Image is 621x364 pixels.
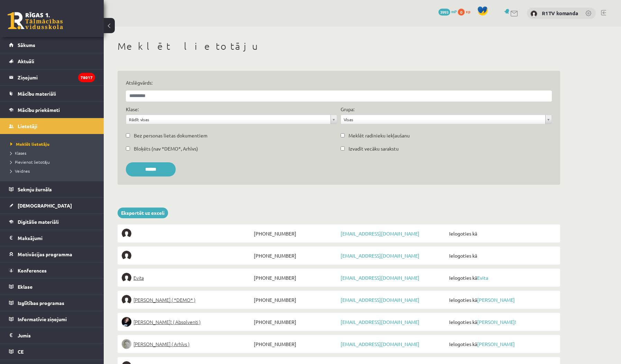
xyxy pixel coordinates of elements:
a: Lietotāji [9,118,95,134]
span: Rādīt visas [129,115,328,124]
a: Veidnes [10,168,97,174]
span: [PHONE_NUMBER] [252,251,339,260]
a: Eklase [9,279,95,295]
a: Informatīvie ziņojumi [9,311,95,327]
a: Jumis [9,327,95,343]
a: [EMAIL_ADDRESS][DOMAIN_NAME] [341,341,419,347]
span: Meklēt lietotāju [10,141,49,147]
span: [PHONE_NUMBER] [252,317,339,327]
a: [EMAIL_ADDRESS][DOMAIN_NAME] [341,319,419,325]
span: Ielogoties kā [447,273,556,282]
a: [EMAIL_ADDRESS][DOMAIN_NAME] [341,297,419,303]
a: 3993 mP [438,9,457,14]
label: Bloķēts (nav *DEMO*, Arhīvs) [134,145,198,152]
span: [PERSON_NAME] ( Arhīvs ) [133,339,189,349]
legend: Ziņojumi [18,69,95,85]
span: [PHONE_NUMBER] [252,295,339,305]
span: Jumis [18,332,31,338]
span: Evita [133,273,144,282]
span: [PERSON_NAME]! ( Absolventi ) [133,317,201,327]
img: Lelde Braune [122,339,131,349]
span: Sākums [18,42,35,48]
a: [EMAIL_ADDRESS][DOMAIN_NAME] [341,230,419,237]
a: Visas [341,115,552,124]
span: Konferences [18,267,47,274]
a: Sākums [9,37,95,53]
img: Evita [122,273,131,282]
span: Ielogoties kā [447,229,556,238]
span: Klases [10,150,26,156]
span: [PHONE_NUMBER] [252,229,339,238]
a: Meklēt lietotāju [10,141,97,147]
span: Aktuāli [18,58,34,64]
a: [PERSON_NAME] [477,341,515,347]
a: Aktuāli [9,53,95,69]
a: Mācību materiāli [9,86,95,102]
label: Grupa: [341,106,354,113]
span: Sekmju žurnāls [18,186,52,192]
span: Lietotāji [18,123,37,129]
a: Izglītības programas [9,295,95,311]
span: Ielogoties kā [447,295,556,305]
a: Mācību priekšmeti [9,102,95,118]
a: [PERSON_NAME] ( Arhīvs ) [122,339,252,349]
label: Atslēgvārds: [126,79,552,86]
a: Klases [10,150,97,156]
a: [PERSON_NAME] [477,297,515,303]
a: [DEMOGRAPHIC_DATA] [9,198,95,213]
span: Ielogoties kā [447,251,556,260]
span: Mācību priekšmeti [18,107,60,113]
span: Digitālie materiāli [18,219,59,225]
h1: Meklēt lietotāju [118,40,560,52]
a: Eksportēt uz exceli [118,208,168,218]
label: Bez personas lietas dokumentiem [134,132,207,139]
span: 3993 [438,9,450,16]
span: [PHONE_NUMBER] [252,273,339,282]
img: Sofija Anrio-Karlauska! [122,317,131,327]
legend: Maksājumi [18,230,95,246]
a: Motivācijas programma [9,246,95,262]
span: Mācību materiāli [18,90,56,97]
a: Maksājumi [9,230,95,246]
a: R1TV komanda [542,10,578,17]
span: 0 [458,9,465,16]
a: [PERSON_NAME]! [477,319,516,325]
span: [PHONE_NUMBER] [252,339,339,349]
i: 78017 [78,73,95,82]
span: Ielogoties kā [447,339,556,349]
span: Veidnes [10,168,30,174]
span: [PERSON_NAME] ( *DEMO* ) [133,295,195,305]
a: CE [9,344,95,360]
a: [EMAIL_ADDRESS][DOMAIN_NAME] [341,275,419,281]
img: Elīna Elizabete Ancveriņa [122,295,131,305]
a: Evita [122,273,252,282]
img: R1TV komanda [530,10,537,17]
label: Klase: [126,106,139,113]
span: Informatīvie ziņojumi [18,316,67,322]
a: Ziņojumi78017 [9,69,95,85]
span: Motivācijas programma [18,251,72,257]
span: mP [451,9,457,14]
a: Evita [477,275,488,281]
a: Konferences [9,262,95,278]
a: Pievienot lietotāju [10,159,97,165]
a: [PERSON_NAME] ( *DEMO* ) [122,295,252,305]
span: Eklase [18,284,33,290]
a: Digitālie materiāli [9,214,95,230]
a: [EMAIL_ADDRESS][DOMAIN_NAME] [341,252,419,259]
span: Ielogoties kā [447,317,556,327]
a: [PERSON_NAME]! ( Absolventi ) [122,317,252,327]
a: Rīgas 1. Tālmācības vidusskola [8,12,63,29]
span: Pievienot lietotāju [10,159,50,165]
label: Izvadīt vecāku sarakstu [349,145,399,152]
span: [DEMOGRAPHIC_DATA] [18,202,72,209]
a: 0 xp [458,9,474,14]
a: Rādīt visas [126,115,337,124]
a: Sekmju žurnāls [9,181,95,197]
span: xp [466,9,470,14]
span: Izglītības programas [18,300,64,306]
span: Visas [344,115,543,124]
span: CE [18,348,24,355]
label: Meklēt radinieku iekļaušanu [349,132,410,139]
